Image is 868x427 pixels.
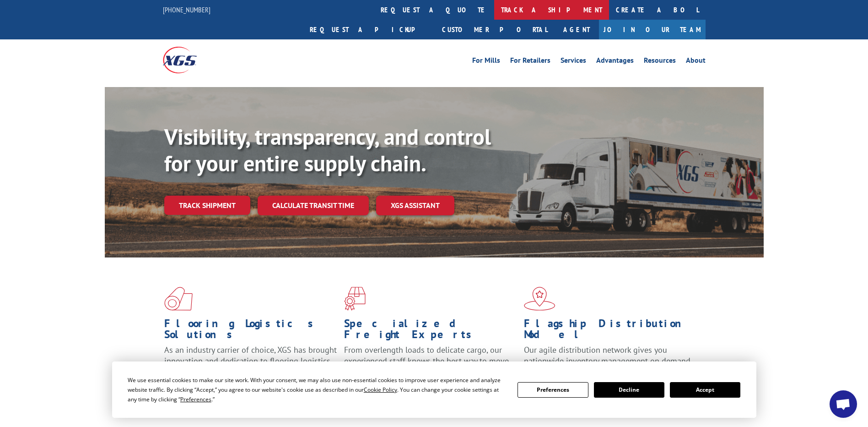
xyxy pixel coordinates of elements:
[258,196,369,215] a: Calculate transit time
[510,57,550,67] a: For Retailers
[472,57,500,67] a: For Mills
[180,395,211,403] span: Preferences
[303,20,435,39] a: Request a pickup
[112,361,756,418] div: Cookie Consent Prompt
[163,5,210,14] a: [PHONE_NUMBER]
[644,57,676,67] a: Resources
[128,375,507,404] div: We use essential cookies to make our site work. With your consent, we may also use non-essential ...
[554,20,599,39] a: Agent
[599,20,706,39] a: Join Our Team
[561,57,586,67] a: Services
[364,386,397,394] span: Cookie Policy
[524,345,692,366] span: Our agile distribution network gives you nationwide inventory management on demand.
[524,318,697,345] h1: Flagship Distribution Model
[164,318,337,345] h1: Flooring Logistics Solutions
[596,57,634,67] a: Advantages
[594,382,664,398] button: Decline
[164,122,491,177] b: Visibility, transparency, and control for your entire supply chain.
[830,390,857,418] div: Open chat
[164,287,193,311] img: xgs-icon-total-supply-chain-intelligence-red
[518,382,588,398] button: Preferences
[344,287,366,311] img: xgs-icon-focused-on-flooring-red
[164,345,337,377] span: As an industry carrier of choice, XGS has brought innovation and dedication to flooring logistics...
[344,318,517,345] h1: Specialized Freight Experts
[524,287,555,311] img: xgs-icon-flagship-distribution-model-red
[686,57,706,67] a: About
[344,345,517,385] p: From overlength loads to delicate cargo, our experienced staff knows the best way to move your fr...
[164,196,250,215] a: Track shipment
[376,196,454,215] a: XGS ASSISTANT
[435,20,554,39] a: Customer Portal
[670,382,740,398] button: Accept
